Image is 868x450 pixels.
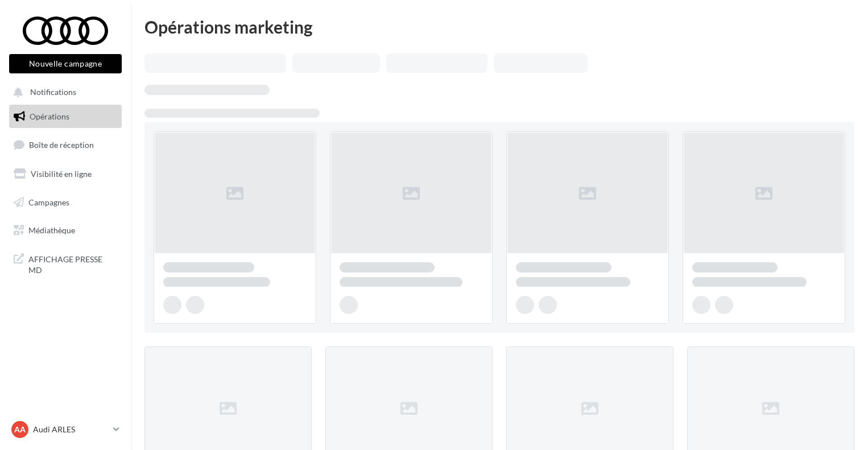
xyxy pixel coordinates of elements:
[33,424,109,435] p: Audi ARLES
[144,18,854,35] div: Opérations marketing
[7,218,124,242] a: Médiathèque
[29,140,94,150] span: Boîte de réception
[28,197,69,207] span: Campagnes
[7,247,124,280] a: AFFICHAGE PRESSE MD
[31,169,92,179] span: Visibilité en ligne
[7,105,124,129] a: Opérations
[14,424,26,435] span: AA
[30,112,69,121] span: Opérations
[30,88,76,97] span: Notifications
[9,54,122,73] button: Nouvelle campagne
[7,191,124,214] a: Campagnes
[28,251,117,276] span: AFFICHAGE PRESSE MD
[28,225,75,235] span: Médiathèque
[9,419,122,440] a: AA Audi ARLES
[7,133,124,157] a: Boîte de réception
[7,162,124,186] a: Visibilité en ligne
